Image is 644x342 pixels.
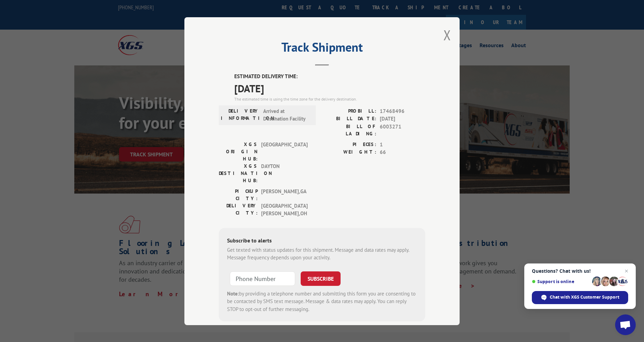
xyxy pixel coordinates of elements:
[322,123,376,137] label: BILL OF LADING:
[219,141,258,162] label: XGS ORIGIN HUB:
[380,123,425,137] span: 6003271
[234,73,425,81] label: ESTIMATED DELIVERY TIME:
[219,202,258,217] label: DELIVERY CITY:
[532,279,590,284] span: Support is online
[261,162,308,184] span: DAYTON
[263,107,310,123] span: Arrived at Destination Facility
[443,26,451,44] button: Close modal
[234,96,425,102] div: The estimated time is using the time zone for the delivery destination.
[380,148,425,156] span: 66
[227,290,417,313] div: by providing a telephone number and submitting this form you are consenting to be contacted by SM...
[550,294,619,300] span: Chat with XGS Customer Support
[261,202,308,217] span: [GEOGRAPHIC_DATA][PERSON_NAME] , OH
[615,314,636,335] a: Open chat
[322,148,376,156] label: WEIGHT:
[227,236,417,246] div: Subscribe to alerts
[219,162,258,184] label: XGS DESTINATION HUB:
[261,187,308,202] span: [PERSON_NAME] , GA
[322,107,376,115] label: PROBILL:
[532,268,628,274] span: Questions? Chat with us!
[301,271,341,286] button: SUBSCRIBE
[380,115,425,123] span: [DATE]
[234,80,425,96] span: [DATE]
[261,141,308,162] span: [GEOGRAPHIC_DATA]
[221,107,260,123] label: DELIVERY INFORMATION:
[322,115,376,123] label: BILL DATE:
[380,107,425,115] span: 17468496
[219,42,425,55] h2: Track Shipment
[227,290,239,297] strong: Note:
[230,271,295,286] input: Phone Number
[322,141,376,148] label: PIECES:
[227,246,417,261] div: Get texted with status updates for this shipment. Message and data rates may apply. Message frequ...
[380,141,425,148] span: 1
[532,291,628,304] span: Chat with XGS Customer Support
[219,187,258,202] label: PICKUP CITY:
